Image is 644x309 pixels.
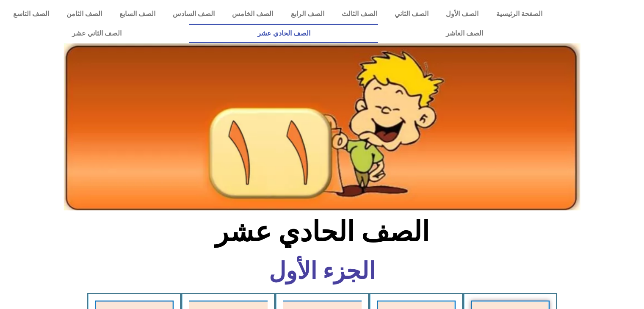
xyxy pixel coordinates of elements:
[189,24,378,43] a: الصف الحادي عشر
[164,4,224,24] a: الصف السادس
[333,4,386,24] a: الصف الثالث
[4,24,189,43] a: الصف الثاني عشر
[111,4,164,24] a: الصف السابع
[378,24,551,43] a: الصف العاشر
[4,4,58,24] a: الصف التاسع
[182,215,462,248] h2: الصف الحادي عشر
[386,4,437,24] a: الصف الثاني
[487,4,551,24] a: الصفحة الرئيسية
[437,4,487,24] a: الصف الأول
[182,259,462,283] h6: الجزء الأول
[224,4,282,24] a: الصف الخامس
[58,4,111,24] a: الصف الثامن
[282,4,333,24] a: الصف الرابع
